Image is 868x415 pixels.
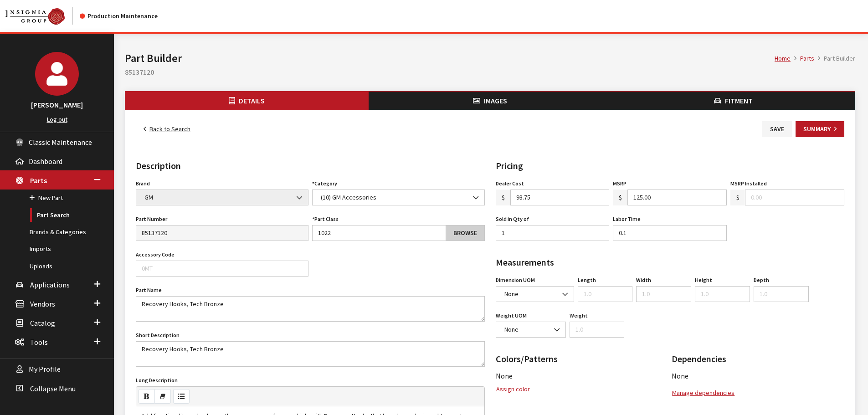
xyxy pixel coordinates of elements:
label: Part Number [136,215,167,223]
label: Height [695,276,712,284]
span: Dashboard [29,157,62,166]
label: Category [312,179,337,188]
button: Save [762,121,792,137]
h2: Description [136,159,485,173]
label: Accessory Code [136,251,175,259]
label: Brand [136,179,150,188]
button: Images [369,92,612,110]
h2: 85137120 [125,67,855,77]
label: Sold in Qty of [496,215,529,223]
img: Catalog Maintenance [5,8,65,25]
span: $ [730,190,745,205]
button: Manage dependencies [672,385,735,401]
span: Collapse Menu [30,384,76,393]
span: $ [496,190,511,205]
label: Long Description [136,376,178,384]
span: GM [136,190,308,205]
span: Details [239,96,265,105]
span: Tools [30,338,48,347]
span: Vendors [30,299,55,308]
span: (10) GM Accessories [312,190,485,205]
input: 0.00 [745,190,844,205]
label: Labor Time [613,215,641,223]
input: 1.0 [613,225,727,241]
label: MSRP [613,179,627,188]
a: Home [775,54,791,62]
input: 48.55 [510,190,610,205]
input: 81 [312,225,446,241]
label: Width [636,276,651,284]
li: Part Builder [814,54,855,63]
div: Production Maintenance [80,11,158,21]
a: Log out [47,115,67,123]
label: Weight [570,312,588,320]
a: Browse [446,225,485,241]
li: Parts [791,54,814,63]
button: Remove Font Style (CTRL+\) [154,389,171,404]
button: Fitment [611,92,855,110]
h2: Measurements [496,256,845,269]
label: Part Class [312,215,339,223]
li: None [672,370,844,381]
input: 999C2-WR002K [136,225,308,241]
button: Bold (CTRL+B) [139,389,155,404]
label: Part Name [136,286,162,294]
label: Dimension UOM [496,276,535,284]
input: 1.0 [570,322,625,338]
span: None [496,371,513,380]
span: Catalog [30,318,55,328]
button: Unordered list (CTRL+SHIFT+NUM7) [173,389,190,404]
h2: Colors/Patterns [496,352,668,366]
span: None [502,325,560,334]
input: 65.25 [627,190,727,205]
input: 1.0 [578,286,633,302]
textarea: Recovery Hooks, Tech Bronze [136,341,485,367]
input: 1.0 [636,286,691,302]
input: 0MT [136,261,308,277]
h1: Part Builder [125,50,775,67]
h3: [PERSON_NAME] [9,99,105,110]
button: Assign color [496,381,530,397]
span: $ [613,190,628,205]
span: None [502,289,568,299]
span: GM [142,193,303,202]
a: Insignia Group logo [5,7,80,25]
input: 1.0 [695,286,750,302]
span: My Profile [29,365,61,374]
label: Weight UOM [496,312,527,320]
input: 1 [496,225,610,241]
span: Classic Maintenance [29,138,92,147]
span: Applications [30,280,70,289]
span: Fitment [725,96,753,105]
a: Back to Search [136,121,198,137]
label: Length [578,276,596,284]
h2: Pricing [496,159,845,173]
button: Details [125,92,369,110]
h2: Dependencies [672,352,844,366]
span: Parts [30,176,47,185]
textarea: Recovery Hooks, Tech Bronze [136,296,485,322]
label: Short Description [136,331,180,339]
label: MSRP Installed [730,179,767,188]
img: Cheyenne Dorton [35,52,79,96]
label: Depth [754,276,769,284]
span: (10) GM Accessories [318,193,479,202]
button: Summary [796,121,844,137]
span: None [496,286,574,302]
input: 1.0 [754,286,809,302]
span: Images [484,96,507,105]
label: Dealer Cost [496,179,524,188]
span: None [496,322,566,338]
